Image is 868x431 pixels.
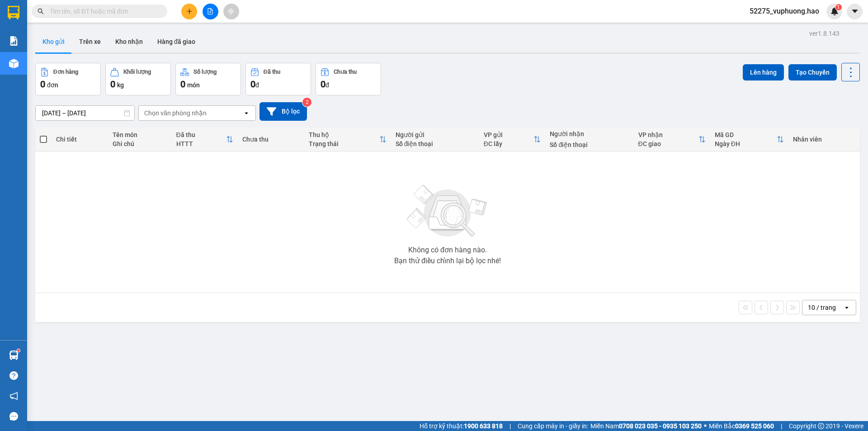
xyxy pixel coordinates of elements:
[638,140,698,147] div: ĐC giao
[40,79,45,90] span: 0
[113,131,167,138] div: Tên món
[837,4,840,10] span: 1
[123,69,151,75] div: Khối lượng
[830,7,839,15] img: icon-new-feature
[186,8,193,14] span: plus
[105,63,171,95] button: Khối lượng0kg
[396,140,475,147] div: Số điện thoại
[484,131,534,138] div: VP gửi
[396,131,475,138] div: Người gửi
[72,31,108,52] button: Trên xe
[8,6,19,19] img: logo-vxr
[420,421,503,431] span: Hỗ trợ kỹ thuật:
[742,5,826,17] span: 52275_vuphuong.hao
[735,422,774,430] strong: 0369 525 060
[518,421,588,431] span: Cung cấp máy in - giấy in:
[176,131,226,138] div: Đã thu
[619,422,702,430] strong: 0708 023 035 - 0935 103 250
[9,371,18,380] span: question-circle
[56,136,103,143] div: Chi tiết
[309,140,379,147] div: Trạng thái
[408,246,487,254] div: Không có đơn hàng nào.
[638,131,698,138] div: VP nhận
[479,128,546,152] th: Toggle SortBy
[590,421,702,431] span: Miền Nam
[38,8,44,14] span: search
[793,136,855,143] div: Nhân viên
[250,79,255,90] span: 0
[808,303,836,312] div: 10 / trang
[50,6,156,16] input: Tìm tên, số ĐT hoặc mã đơn
[150,31,203,52] button: Hàng đã giao
[818,423,824,429] span: copyright
[634,128,710,152] th: Toggle SortBy
[144,109,207,118] div: Chọn văn phòng nhận
[36,106,134,120] input: Select a date range.
[715,131,777,138] div: Mã GD
[334,69,357,75] div: Chưa thu
[394,257,501,265] div: Bạn thử điều chỉnh lại bộ lọc nhé!
[259,102,307,121] button: Bộ lọc
[309,131,379,138] div: Thu hộ
[47,81,58,89] span: đơn
[187,81,200,89] span: món
[550,130,629,137] div: Người nhận
[484,140,534,147] div: ĐC lấy
[9,412,18,421] span: message
[255,81,259,89] span: đ
[193,69,217,75] div: Số lượng
[110,79,115,90] span: 0
[9,36,19,46] img: solution-icon
[402,180,493,243] img: svg+xml;base64,PHN2ZyBjbGFzcz0ibGlzdC1wbHVnX19zdmciIHhtbG5zPSJodHRwOi8vd3d3LnczLm9yZy8yMDAwL3N2Zy...
[710,128,788,152] th: Toggle SortBy
[181,4,197,19] button: plus
[316,63,381,95] button: Chưa thu0đ
[228,8,234,14] span: aim
[113,140,167,147] div: Ghi chú
[17,349,20,352] sup: 1
[781,421,782,431] span: |
[108,31,150,52] button: Kho nhận
[843,304,850,311] svg: open
[704,424,707,428] span: ⚪️
[9,350,19,360] img: warehouse-icon
[847,4,863,19] button: caret-down
[9,59,19,68] img: warehouse-icon
[172,128,238,152] th: Toggle SortBy
[203,4,218,19] button: file-add
[809,28,840,38] div: ver 1.8.143
[180,79,185,90] span: 0
[245,63,311,95] button: Đã thu0đ
[53,69,78,75] div: Đơn hàng
[550,141,629,148] div: Số điện thoại
[464,422,503,430] strong: 1900 633 818
[242,136,300,143] div: Chưa thu
[325,81,329,89] span: đ
[117,81,124,89] span: kg
[509,421,511,431] span: |
[35,63,101,95] button: Đơn hàng0đơn
[9,392,18,400] span: notification
[835,4,842,10] sup: 1
[175,63,241,95] button: Số lượng0món
[207,8,213,14] span: file-add
[243,109,250,117] svg: open
[709,421,774,431] span: Miền Bắc
[851,7,859,15] span: caret-down
[176,140,226,147] div: HTTT
[715,140,777,147] div: Ngày ĐH
[223,4,239,19] button: aim
[264,69,280,75] div: Đã thu
[743,64,784,81] button: Lên hàng
[304,128,391,152] th: Toggle SortBy
[788,64,837,81] button: Tạo Chuyến
[321,79,325,90] span: 0
[35,31,72,52] button: Kho gửi
[302,98,311,107] sup: 2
